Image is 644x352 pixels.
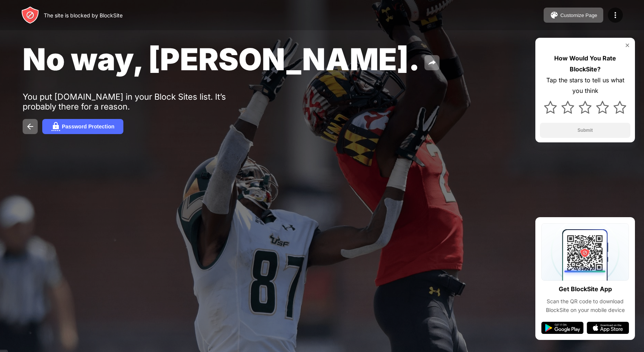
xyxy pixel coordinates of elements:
[62,124,114,130] div: Password Protection
[613,101,626,114] img: star.svg
[541,322,584,334] img: google-play.svg
[51,122,60,131] img: password.svg
[540,75,630,97] div: Tap the stars to tell us what you think
[541,297,629,314] div: Scan the QR code to download BlockSite on your mobile device
[23,92,256,111] div: You put [DOMAIN_NAME] in your Block Sites list. It’s probably there for a reason.
[42,119,123,134] button: Password Protection
[44,12,123,19] div: The site is blocked by BlockSite
[624,42,630,48] img: rate-us-close.svg
[596,101,609,114] img: star.svg
[21,6,39,24] img: header-logo.svg
[540,53,630,75] div: How Would You Rate BlockSite?
[544,101,557,114] img: star.svg
[540,123,630,138] button: Submit
[26,122,35,131] img: back.svg
[544,8,603,23] button: Customize Page
[579,101,592,114] img: star.svg
[23,41,420,77] span: No way, [PERSON_NAME].
[561,101,574,114] img: star.svg
[559,284,612,295] div: Get BlockSite App
[560,12,597,18] div: Customize Page
[587,322,629,334] img: app-store.svg
[427,58,437,67] img: share.svg
[611,11,620,20] img: menu-icon.svg
[541,223,629,281] img: qrcode.svg
[550,11,559,20] img: pallet.svg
